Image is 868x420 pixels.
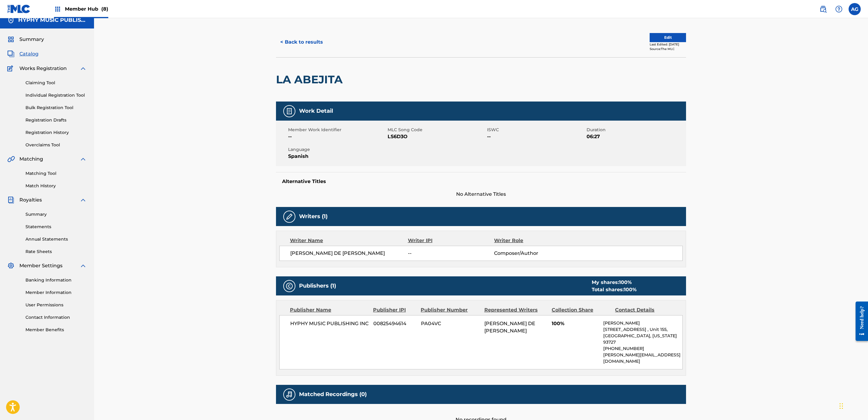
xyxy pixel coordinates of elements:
h5: Alternative Titles [282,178,680,185]
button: < Back to results [276,35,327,50]
div: Contact Details [615,306,674,314]
div: Publisher Number [421,306,479,314]
span: Language [288,146,386,153]
span: No Alternative Titles [276,191,686,198]
div: Writer Name [290,237,408,244]
span: (8) [101,6,108,12]
img: expand [79,262,87,269]
span: MLC Song Code [388,127,486,133]
h5: Publishers (1) [299,282,336,289]
img: Publishers [286,282,293,290]
img: expand [79,196,87,204]
div: Source: The MLC [650,47,686,51]
a: Registration History [25,129,87,136]
button: Edit [650,33,686,42]
img: Accounts [7,17,15,24]
span: Member Hub [65,5,108,12]
span: ISWC [487,127,585,133]
p: [GEOGRAPHIC_DATA], [US_STATE] 93727 [603,333,682,345]
span: [PERSON_NAME] DE [PERSON_NAME] [290,250,408,257]
div: Help [833,3,845,15]
span: Royalties [19,196,42,204]
img: Writers [286,213,293,220]
a: SummarySummary [7,36,44,43]
img: search [819,5,827,13]
span: -- [487,133,585,140]
a: Public Search [817,3,829,15]
span: 100 % [624,287,637,292]
span: Summary [19,36,44,43]
div: Last Edited: [DATE] [650,42,686,47]
div: Publisher IPI [373,306,416,314]
img: Works Registration [7,65,15,72]
p: [PERSON_NAME][EMAIL_ADDRESS][DOMAIN_NAME] [603,352,682,365]
img: help [835,5,843,13]
span: [PERSON_NAME] DE [PERSON_NAME] [484,321,535,334]
a: Claiming Tool [25,80,87,86]
h2: LA ABEJITA [276,73,346,86]
a: Match History [25,183,87,189]
img: expand [79,65,87,72]
p: [STREET_ADDRESS] , Unit 155, [603,326,682,333]
a: Member Benefits [25,327,87,333]
a: Overclaims Tool [25,142,87,148]
div: Writer Role [494,237,573,244]
span: Works Registration [19,65,67,72]
span: Member Work Identifier [288,127,386,133]
div: Writer IPI [408,237,494,244]
img: Work Detail [286,108,293,115]
span: 00825494614 [373,320,416,327]
img: Royalties [7,196,15,204]
span: 100 % [619,279,632,285]
span: Duration [587,127,685,133]
span: PA04VC [421,320,480,327]
a: Annual Statements [25,236,87,242]
h5: Work Detail [299,108,333,115]
a: Bulk Registration Tool [25,105,87,111]
span: 100% [552,320,599,327]
img: Catalog [7,50,15,58]
span: -- [408,250,494,257]
h5: HYPHY MUSIC PUBLISHING INC [18,17,87,24]
div: Total shares: [592,286,637,293]
a: Registration Drafts [25,117,87,123]
a: User Permissions [25,302,87,308]
img: expand [79,155,87,163]
div: Collection Share [552,306,611,314]
span: -- [288,133,386,140]
div: User Menu [849,3,861,15]
a: Summary [25,211,87,218]
img: Matched Recordings [286,391,293,398]
h5: Matched Recordings (0) [299,391,367,398]
img: MLC Logo [7,5,31,13]
p: [PERSON_NAME] [603,320,682,326]
div: Drag [839,397,843,415]
iframe: Resource Center [851,297,868,345]
iframe: Chat Widget [838,391,868,420]
a: Contact Information [25,314,87,321]
div: My shares: [592,279,637,286]
p: [PHONE_NUMBER] [603,345,682,352]
a: CatalogCatalog [7,50,39,58]
a: Individual Registration Tool [25,92,87,98]
a: Banking Information [25,277,87,283]
span: Composer/Author [494,250,573,257]
span: LS6D3O [388,133,486,140]
img: Top Rightsholders [54,5,61,13]
span: Catalog [19,50,39,58]
a: Member Information [25,289,87,296]
img: Matching [7,155,15,163]
h5: Writers (1) [299,213,328,220]
span: Spanish [288,153,386,160]
div: Represented Writers [484,306,547,314]
a: Matching Tool [25,170,87,177]
span: HYPHY MUSIC PUBLISHING INC [290,320,369,327]
img: Summary [7,36,15,43]
img: Member Settings [7,262,15,269]
a: Statements [25,224,87,230]
a: Rate Sheets [25,248,87,255]
div: Publisher Name [290,306,368,314]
